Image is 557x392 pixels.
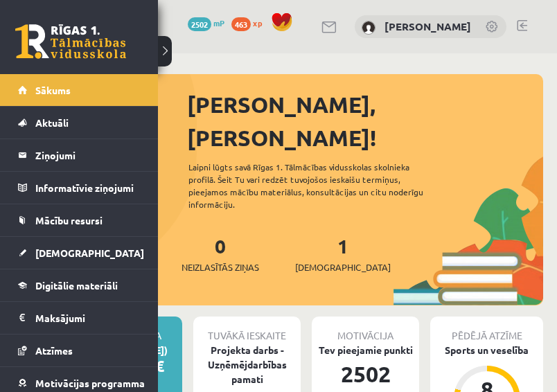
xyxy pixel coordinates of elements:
div: Motivācija [312,317,419,343]
div: Sports un veselība [430,343,543,357]
legend: Maksājumi [35,302,141,334]
div: Pēdējā atzīme [430,317,543,343]
img: Daniella Bergmane [362,21,375,35]
a: Rīgas 1. Tālmācības vidusskola [15,24,126,59]
legend: Ziņojumi [35,139,141,171]
legend: Informatīvie ziņojumi [35,172,141,204]
span: xp [253,17,262,28]
span: 463 [231,17,251,31]
span: Digitālie materiāli [35,279,118,292]
a: Aktuāli [18,107,141,139]
a: Maksājumi [18,302,141,334]
a: Informatīvie ziņojumi [18,172,141,204]
div: 2502 [312,357,419,391]
span: Motivācijas programma [35,377,145,389]
span: Neizlasītās ziņas [182,260,259,274]
div: Tev pieejamie punkti [312,343,419,357]
a: 1[DEMOGRAPHIC_DATA] [295,233,391,274]
a: Atzīmes [18,335,141,366]
div: Laipni lūgts savā Rīgas 1. Tālmācības vidusskolas skolnieka profilā. Šeit Tu vari redzēt tuvojošo... [188,161,448,211]
a: Ziņojumi [18,139,141,171]
span: mP [213,17,224,28]
span: 2502 [188,17,211,31]
a: Mācību resursi [18,204,141,236]
span: € [155,356,164,376]
a: Digitālie materiāli [18,269,141,301]
span: [DEMOGRAPHIC_DATA] [295,260,391,274]
a: 463 xp [231,17,269,28]
div: Tuvākā ieskaite [193,317,301,343]
span: Sākums [35,84,71,96]
span: Atzīmes [35,344,73,357]
div: [PERSON_NAME], [PERSON_NAME]! [187,88,543,154]
div: Projekta darbs - Uzņēmējdarbības pamati [193,343,301,386]
a: [PERSON_NAME] [384,19,471,33]
a: 0Neizlasītās ziņas [182,233,259,274]
span: Aktuāli [35,116,69,129]
a: Sākums [18,74,141,106]
a: [DEMOGRAPHIC_DATA] [18,237,141,269]
a: 2502 mP [188,17,224,28]
span: Mācību resursi [35,214,103,226]
span: [DEMOGRAPHIC_DATA] [35,247,144,259]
